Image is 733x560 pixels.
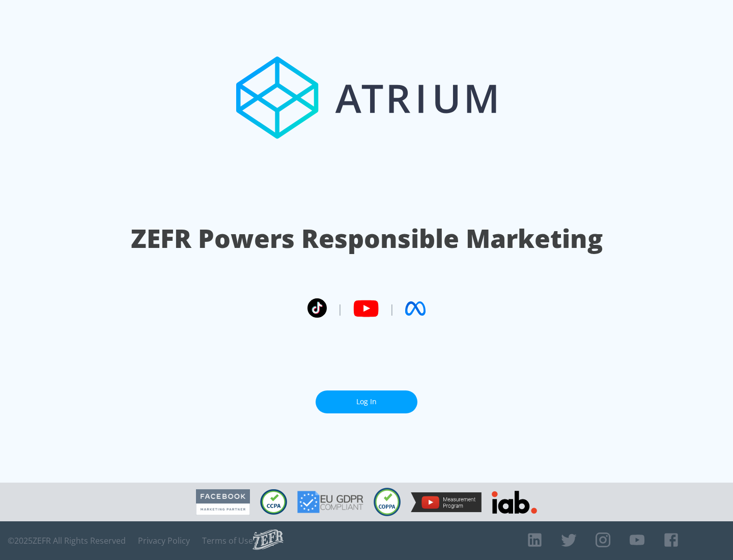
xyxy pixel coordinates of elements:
a: Terms of Use [202,536,253,546]
h1: ZEFR Powers Responsible Marketing [131,221,603,256]
span: | [389,301,395,316]
img: IAB [492,491,537,514]
img: YouTube Measurement Program [411,492,482,512]
img: CCPA Compliant [260,489,287,515]
img: Facebook Marketing Partner [196,489,250,515]
span: | [337,301,343,316]
a: Log In [316,390,417,413]
span: © 2025 ZEFR All Rights Reserved [8,536,126,546]
img: GDPR Compliant [297,491,363,513]
a: Privacy Policy [138,536,190,546]
img: COPPA Compliant [374,488,401,516]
